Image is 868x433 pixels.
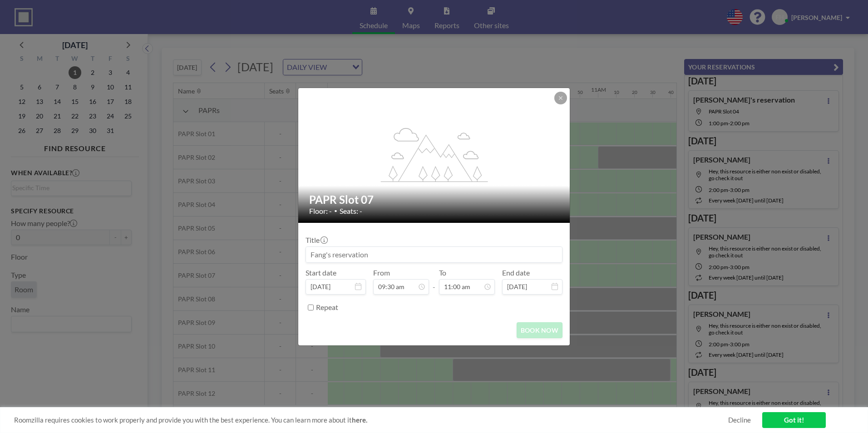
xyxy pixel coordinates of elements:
[306,236,327,245] label: Title
[306,268,336,277] label: Start date
[433,271,435,291] span: -
[728,416,751,424] a: Decline
[502,268,530,277] label: End date
[309,193,560,207] h2: PAPR Slot 07
[517,322,562,338] button: BOOK NOW
[306,247,562,262] input: Fang's reservation
[352,416,367,424] a: here.
[762,412,826,428] a: Got it!
[373,268,390,277] label: From
[316,303,338,312] label: Repeat
[334,207,337,214] span: •
[381,127,488,182] g: flex-grow: 1.2;
[439,268,446,277] label: To
[14,416,728,424] span: Roomzilla requires cookies to work properly and provide you with the best experience. You can lea...
[309,207,332,216] span: Floor: -
[340,207,362,216] span: Seats: -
